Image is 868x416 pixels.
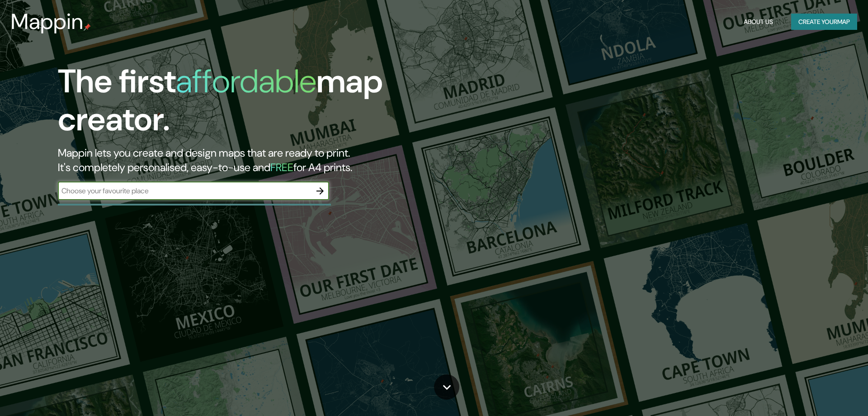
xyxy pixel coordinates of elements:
[270,160,293,174] h5: FREE
[58,62,492,146] h1: The first map creator.
[84,24,91,31] img: mappin-pin
[58,186,311,196] input: Choose your favourite place
[740,14,777,30] button: About Us
[58,146,492,175] h2: Mappin lets you create and design maps that are ready to print. It's completely personalised, eas...
[11,9,84,34] h3: Mappin
[791,14,857,30] button: Create yourmap
[176,60,316,102] h1: affordable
